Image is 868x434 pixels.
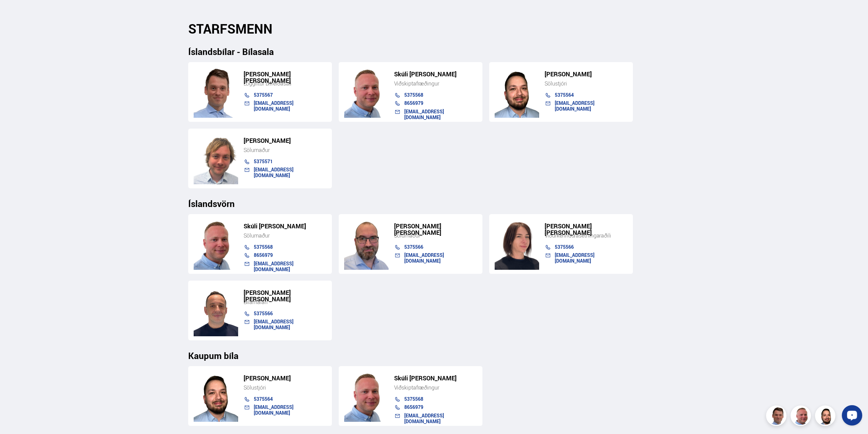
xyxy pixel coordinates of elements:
h5: [PERSON_NAME] [244,137,326,144]
img: m7PZdWzYfFvz2vuk.png [194,219,238,270]
a: [EMAIL_ADDRESS][DOMAIN_NAME] [404,108,444,120]
span: Viðskiptafræðingur [394,80,439,87]
img: FbJEzSuNWCJXmdc-.webp [194,67,238,118]
a: [EMAIL_ADDRESS][DOMAIN_NAME] [555,100,595,112]
a: [EMAIL_ADDRESS][DOMAIN_NAME] [254,404,294,416]
h5: [PERSON_NAME] [PERSON_NAME] [244,289,326,302]
h5: [PERSON_NAME] [PERSON_NAME] [545,223,627,236]
h3: Íslandsbílar - Bílasala [188,46,680,57]
img: FbJEzSuNWCJXmdc-.webp [767,407,787,427]
img: nhp88E3Fdnt1Opn2.png [495,67,539,118]
iframe: LiveChat chat widget [836,402,865,431]
div: Bílamálari [244,299,326,305]
a: [EMAIL_ADDRESS][DOMAIN_NAME] [404,252,444,264]
img: nhp88E3Fdnt1Opn2.png [194,371,238,422]
a: 5375568 [404,92,423,98]
a: [EMAIL_ADDRESS][DOMAIN_NAME] [254,166,294,178]
h5: [PERSON_NAME] [545,71,627,77]
a: [EMAIL_ADDRESS][DOMAIN_NAME] [404,412,444,424]
div: Sölustjóri [244,384,326,391]
a: [EMAIL_ADDRESS][DOMAIN_NAME] [555,252,595,264]
h2: STARFSMENN [188,21,680,36]
a: [EMAIL_ADDRESS][DOMAIN_NAME] [254,100,294,112]
a: 5375568 [254,244,273,250]
div: Sölumaður [244,147,326,153]
img: nhp88E3Fdnt1Opn2.png [816,407,836,427]
a: [EMAIL_ADDRESS][DOMAIN_NAME] [254,318,294,330]
a: 8656979 [254,252,273,258]
div: Viðurkenndur [545,232,627,239]
a: 5375564 [254,396,273,402]
a: [EMAIL_ADDRESS][DOMAIN_NAME] [254,260,294,272]
img: siFngHWaQ9KaOqBr.png [792,407,812,427]
img: ThLCHD1ibKRlcbQs.png [194,285,238,336]
h5: Skúli [PERSON_NAME] [244,223,326,229]
a: 8656979 [404,404,423,410]
div: Sölumaður [244,232,326,239]
div: Löggiltur bifreiðasali [244,80,326,87]
img: m7PZdWzYfFvz2vuk.png [344,371,389,422]
a: 5375568 [404,396,423,402]
h3: Íslandsvörn [188,199,680,209]
a: 5375564 [555,92,574,98]
img: TiAwD7vhpwHUHg8j.png [495,219,539,270]
h5: Skúli [PERSON_NAME] [394,375,477,381]
a: 5375566 [404,244,423,250]
div: Sölumaður [394,232,477,239]
h3: Kaupum bíla [188,351,680,361]
div: Sölustjóri [545,80,627,87]
a: 5375567 [254,92,273,98]
a: 5375566 [555,244,574,250]
a: 5375571 [254,158,273,165]
h5: [PERSON_NAME] [244,375,326,381]
h5: [PERSON_NAME] [PERSON_NAME] [244,71,326,84]
span: ásetningaraðili [576,232,611,239]
span: Viðskiptafræðingur [394,384,439,391]
a: 8656979 [404,100,423,106]
img: siFngHWaQ9KaOqBr.png [344,67,389,118]
h5: [PERSON_NAME] [PERSON_NAME] [394,223,477,236]
h5: Skúli [PERSON_NAME] [394,71,477,77]
img: SZ4H-t_Copy_of_C.png [194,133,238,184]
a: 5375566 [254,310,273,317]
img: CUI0EpVRoxd7ahH3.webp [344,219,389,270]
